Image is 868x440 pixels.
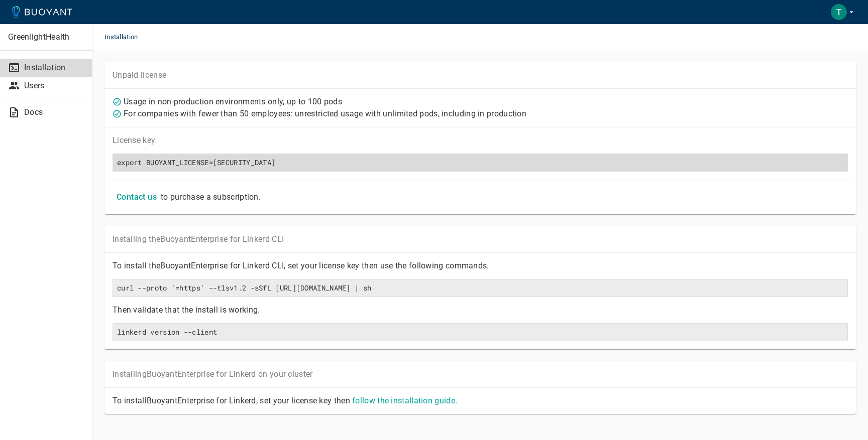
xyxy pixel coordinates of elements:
img: Todd Bush [831,4,847,20]
p: License key [113,135,848,145]
p: For companies with fewer than 50 employees: unrestricted usage with unlimited pods, including in ... [124,109,526,119]
p: Then validate that the install is working. [113,305,848,315]
span: Installation [104,24,150,50]
p: Docs [24,107,84,117]
h6: curl --proto '=https' --tlsv1.2 -sSfL [URL][DOMAIN_NAME] | sh [117,283,843,292]
p: To install Buoyant Enterprise for Linkerd, set your license key then . [113,396,848,406]
p: GreenlightHealth [8,32,84,42]
h4: Contact us [117,192,157,202]
p: Usage in non-production environments only, up to 100 pods [124,97,342,107]
p: Installing the Buoyant Enterprise for Linkerd CLI [113,234,848,244]
h6: linkerd version --client [117,328,843,337]
p: To install the Buoyant Enterprise for Linkerd CLI, set your license key then use the following co... [113,261,848,271]
h6: export BUOYANT_LICENSE=[SECURITY_DATA] [117,158,843,167]
p: Unpaid license [113,70,848,80]
a: follow the installation guide [352,396,455,405]
p: to purchase a subscription. [161,192,261,202]
button: Contact us [113,188,161,206]
p: Installing Buoyant Enterprise for Linkerd on your cluster [113,369,848,379]
p: Users [24,81,84,91]
p: Installation [24,63,84,73]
